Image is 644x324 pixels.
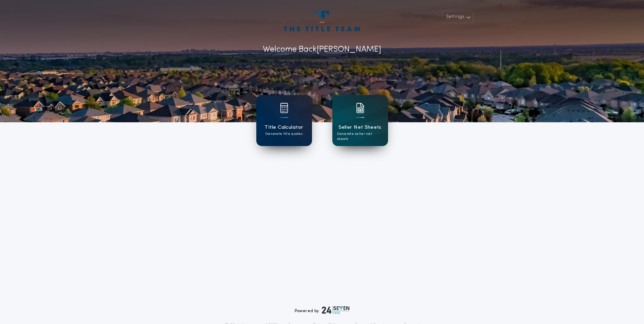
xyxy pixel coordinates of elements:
[280,103,288,113] img: card icon
[264,124,303,131] h1: Title Calculator
[256,95,312,146] a: card iconTitle CalculatorGenerate title quotes
[284,11,360,31] img: account-logo
[332,95,388,146] a: card iconSeller Net SheetsGenerate seller net sheets
[322,306,350,314] img: logo
[295,306,350,314] div: Powered by
[263,43,381,56] p: Welcome Back [PERSON_NAME]
[442,11,474,23] button: Settings
[337,131,383,142] p: Generate seller net sheets
[338,124,382,131] h1: Seller Net Sheets
[265,131,302,137] p: Generate title quotes
[356,103,364,113] img: card icon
